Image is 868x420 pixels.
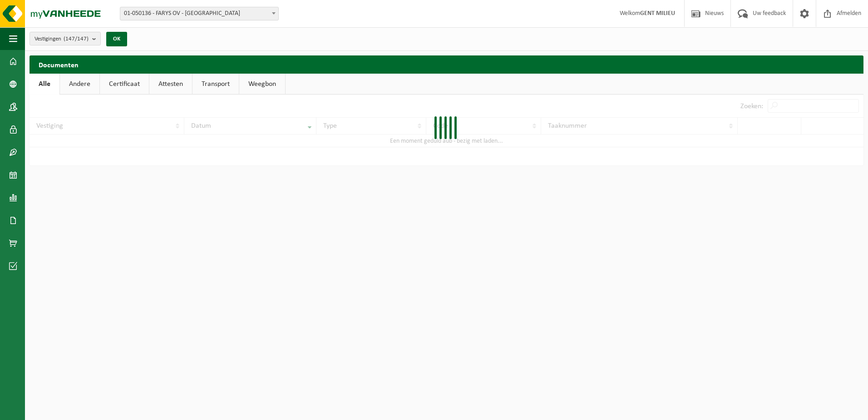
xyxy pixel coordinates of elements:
[30,55,863,73] h2: Documenten
[192,74,239,95] a: Transport
[30,32,101,45] button: Vestigingen(147/147)
[60,74,99,95] a: Andere
[100,74,149,95] a: Certificaat
[149,74,192,95] a: Attesten
[35,32,89,46] span: Vestigingen
[640,10,675,17] strong: GENT MILIEU
[30,74,59,95] a: Alle
[120,7,278,20] span: 01-050136 - FARYS OV - GENT
[239,74,285,95] a: Weegbon
[64,36,89,42] count: (147/147)
[106,32,127,46] button: OK
[120,7,279,20] span: 01-050136 - FARYS OV - GENT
